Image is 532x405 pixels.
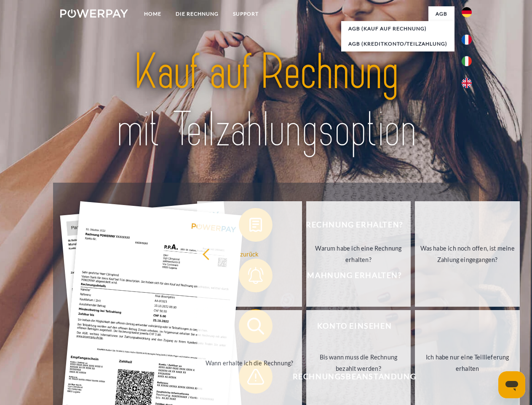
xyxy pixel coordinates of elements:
[462,7,472,17] img: de
[420,351,515,374] div: Ich habe nur eine Teillieferung erhalten
[462,56,472,66] img: it
[420,243,515,265] div: Was habe ich noch offen, ist meine Zahlung eingegangen?
[462,78,472,88] img: en
[428,6,454,22] a: agb
[415,201,520,307] a: Was habe ich noch offen, ist meine Zahlung eingegangen?
[168,6,226,22] a: DIE RECHNUNG
[80,40,452,162] img: title-powerpay_de.svg
[498,371,525,398] iframe: Schaltfläche zum Öffnen des Messaging-Fensters
[311,243,406,265] div: Warum habe ich eine Rechnung erhalten?
[226,6,266,22] a: SUPPORT
[60,9,128,18] img: logo-powerpay-white.svg
[311,351,406,374] div: Bis wann muss die Rechnung bezahlt werden?
[341,36,454,51] a: AGB (Kreditkonto/Teilzahlung)
[462,35,472,45] img: fr
[202,357,297,368] div: Wann erhalte ich die Rechnung?
[341,21,454,36] a: AGB (Kauf auf Rechnung)
[202,248,297,259] div: zurück
[137,6,168,22] a: Home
